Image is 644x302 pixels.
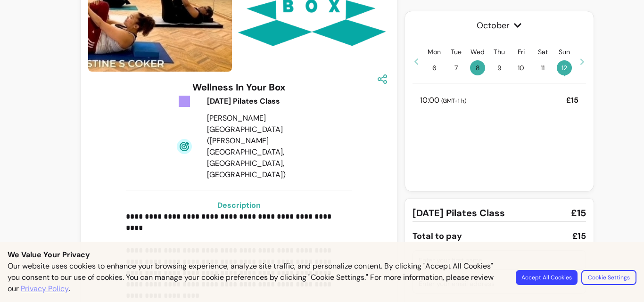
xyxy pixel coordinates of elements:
span: 10 [513,60,528,75]
span: ( GMT+1 h ) [441,97,466,105]
p: Wed [471,47,485,57]
span: 11 [535,60,550,75]
p: Sat [538,47,548,57]
button: Accept All Cookies [516,270,578,285]
p: Mon [428,47,441,57]
span: 6 [427,60,442,75]
p: We Value Your Privacy [8,249,636,261]
p: 10:00 [420,95,466,106]
div: Total to pay [413,229,462,243]
p: £15 [566,95,578,106]
button: Cookie Settings [581,270,636,285]
span: 8 [470,60,485,75]
span: £15 [571,206,586,220]
img: Tickets Icon [177,94,192,109]
p: Sun [559,47,570,57]
span: 7 [448,60,463,75]
a: Privacy Policy [21,283,69,294]
span: • [563,71,566,80]
p: Thu [494,47,505,57]
h3: Description [126,200,352,211]
p: Fri [518,47,525,57]
p: Our website uses cookies to enhance your browsing experience, analyze site traffic, and personali... [8,261,504,294]
h3: Wellness In Your Box [192,81,285,94]
div: [DATE] Pilates Class [207,96,313,107]
span: October [413,19,586,32]
span: 9 [492,60,507,75]
span: 12 [557,60,572,75]
span: [DATE] Pilates Class [413,206,505,220]
p: Tue [451,47,462,57]
div: [PERSON_NAME][GEOGRAPHIC_DATA] ([PERSON_NAME][GEOGRAPHIC_DATA], [GEOGRAPHIC_DATA], [GEOGRAPHIC_DA... [207,113,313,180]
div: £15 [572,229,586,243]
